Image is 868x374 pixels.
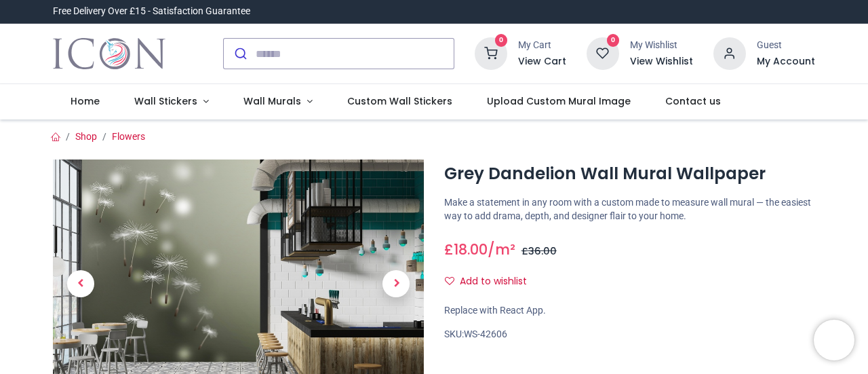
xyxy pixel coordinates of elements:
div: My Wishlist [630,39,693,52]
div: Guest [757,39,815,52]
sup: 0 [607,34,620,47]
a: View Wishlist [630,55,693,69]
sup: 0 [495,34,508,47]
a: My Account [757,55,815,69]
span: £ [521,244,557,258]
span: £ [444,240,488,259]
a: Wall Murals [226,84,330,119]
iframe: Customer reviews powered by Trustpilot [530,5,815,18]
button: Submit [224,39,256,69]
div: SKU: [444,328,815,341]
a: Next [368,197,424,371]
a: Logo of Icon Wall Stickers [53,35,165,73]
h1: Grey Dandelion Wall Mural Wallpaper [444,162,815,185]
div: My Cart [518,39,566,52]
span: Next [382,270,410,297]
a: Wall Stickers [117,84,226,119]
span: Contact us [665,94,721,108]
span: Home [71,94,100,108]
span: Wall Stickers [134,94,197,108]
a: Flowers [112,131,145,142]
span: 36.00 [528,244,557,258]
a: View Cart [518,55,566,69]
span: Wall Murals [243,94,301,108]
iframe: Brevo live chat [814,320,854,360]
a: Previous [53,197,108,371]
span: /m² [488,240,515,259]
div: Free Delivery Over £15 - Satisfaction Guarantee [53,5,250,18]
img: Icon Wall Stickers [53,35,165,73]
a: 0 [587,48,619,58]
a: 0 [475,48,507,58]
span: Custom Wall Stickers [347,94,452,108]
p: Make a statement in any room with a custom made to measure wall mural — the easiest way to add dr... [444,196,815,223]
a: Shop [75,131,97,142]
span: Previous [67,270,94,297]
button: Add to wishlistAdd to wishlist [444,270,538,293]
span: 18.00 [454,240,488,259]
div: Replace with React App. [444,304,815,318]
i: Add to wishlist [445,276,454,286]
span: Upload Custom Mural Image [487,94,631,108]
span: WS-42606 [464,329,507,339]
